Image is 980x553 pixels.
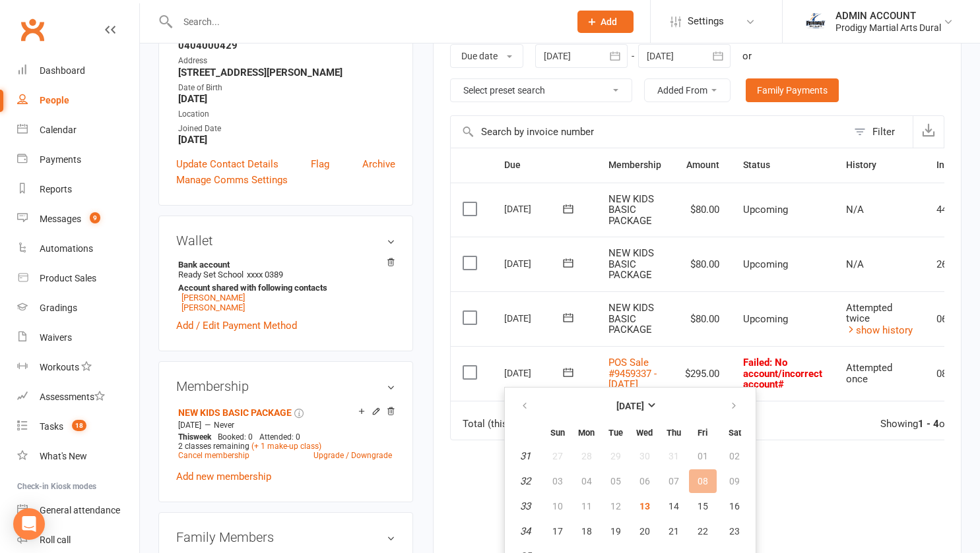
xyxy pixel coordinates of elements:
[644,78,731,102] button: Added From
[918,418,939,430] strong: 1 - 4
[40,273,96,283] div: Product Sales
[178,67,395,78] strong: [STREET_ADDRESS][PERSON_NAME]
[40,362,79,372] div: Workouts
[176,318,297,334] a: Add / Edit Payment Method
[660,494,688,518] button: 14
[742,48,752,64] div: or
[520,450,531,462] em: 31
[178,40,395,51] strong: 0404000429
[178,134,395,146] strong: [DATE]
[581,526,592,537] span: 18
[176,379,395,393] h3: Membership
[40,332,72,343] div: Waivers
[846,362,892,385] span: Attempted once
[251,442,321,451] a: (+ 1 make-up class)
[688,7,724,36] span: Settings
[673,183,731,237] td: $80.00
[608,302,654,335] span: NEW KIDS BASIC PACKAGE
[673,291,731,347] td: $80.00
[608,193,654,227] span: NEW KIDS BASIC PACKAGE
[178,108,395,121] div: Location
[608,357,657,390] a: POS Sale #9459337 - [DATE]
[450,44,523,68] button: Due date
[218,432,253,442] span: Booked: 0
[689,519,717,543] button: 22
[835,10,941,22] div: ADMIN ACCOUNT
[17,323,139,353] a: Waivers
[362,156,395,172] a: Archive
[176,530,395,544] h3: Family Members
[718,494,752,518] button: 16
[731,148,834,182] th: Status
[178,283,389,293] strong: Account shared with following contacts
[178,260,389,270] strong: Bank account
[639,501,650,511] span: 13
[40,535,71,545] div: Roll call
[743,258,788,270] span: Upcoming
[40,303,77,313] div: Gradings
[698,428,707,438] small: Friday
[17,175,139,204] a: Reports
[463,419,644,430] div: Total (this page only): of
[178,55,395,67] div: Address
[72,420,86,431] span: 18
[608,428,623,438] small: Tuesday
[40,392,105,402] div: Assessments
[673,237,731,291] td: $80.00
[259,432,300,442] span: Attended: 0
[847,116,913,148] button: Filter
[40,95,69,105] div: People
[573,519,601,543] button: 18
[639,526,650,537] span: 20
[17,86,139,115] a: People
[178,421,201,430] span: [DATE]
[17,353,139,382] a: Workouts
[846,204,864,216] span: N/A
[835,22,941,34] div: Prodigy Martial Arts Dural
[520,500,531,512] em: 33
[176,233,395,248] h3: Wallet
[178,82,395,94] div: Date of Birth
[311,156,329,172] a: Flag
[834,148,925,182] th: History
[631,519,659,543] button: 20
[669,526,679,537] span: 21
[610,526,621,537] span: 19
[178,451,249,460] a: Cancel membership
[175,420,395,430] div: —
[17,115,139,145] a: Calendar
[504,198,565,219] div: [DATE]
[247,270,283,279] span: xxxx 0389
[16,13,49,46] a: Clubworx
[178,432,193,442] span: This
[17,204,139,234] a: Messages 9
[17,382,139,412] a: Assessments
[729,428,741,438] small: Saturday
[689,494,717,518] button: 15
[636,428,653,438] small: Wednesday
[597,148,673,182] th: Membership
[602,519,630,543] button: 19
[846,258,864,270] span: N/A
[17,442,139,471] a: What's New
[743,313,788,325] span: Upcoming
[214,421,234,430] span: Never
[520,475,531,487] em: 32
[552,526,563,537] span: 17
[176,471,271,482] a: Add new membership
[40,505,120,515] div: General attendance
[504,253,565,274] div: [DATE]
[178,407,292,418] a: NEW KIDS BASIC PACKAGE
[451,116,847,148] input: Search by invoice number
[608,247,654,281] span: NEW KIDS BASIC PACKAGE
[17,412,139,442] a: Tasks 18
[550,428,565,438] small: Sunday
[743,357,822,390] span: Failed
[698,526,708,537] span: 22
[17,145,139,175] a: Payments
[40,125,77,135] div: Calendar
[504,363,565,383] div: [DATE]
[176,172,288,188] a: Manage Comms Settings
[492,148,597,182] th: Due
[673,148,731,182] th: Amount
